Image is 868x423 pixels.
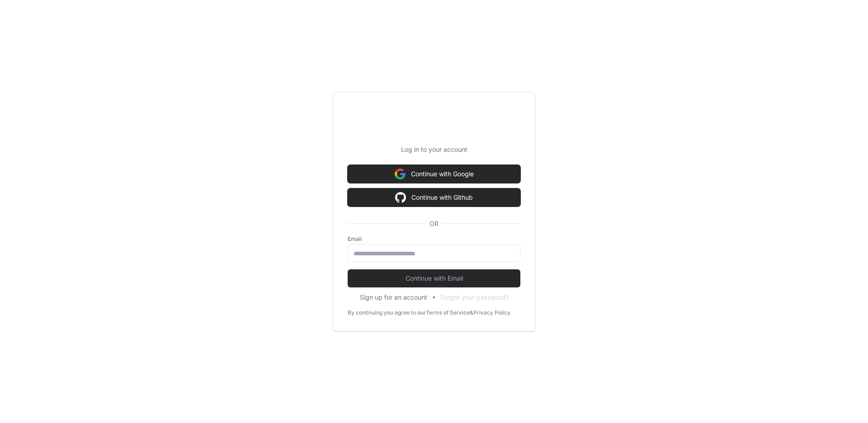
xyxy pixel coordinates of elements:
label: Email [348,235,520,243]
img: Sign in with google [395,188,406,207]
img: Sign in with google [395,165,406,183]
button: Forgot your password? [441,293,509,302]
p: Log in to your account [348,145,520,154]
button: Continue with Github [348,188,520,207]
button: Sign up for an account [360,293,427,302]
div: & [470,309,473,316]
div: By continuing you agree to our [348,309,426,316]
a: Terms of Service [426,309,470,316]
button: Continue with Google [348,165,520,183]
span: Continue with Email [348,274,520,283]
span: OR [426,219,442,228]
a: Privacy Policy. [473,309,511,316]
button: Continue with Email [348,269,520,287]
